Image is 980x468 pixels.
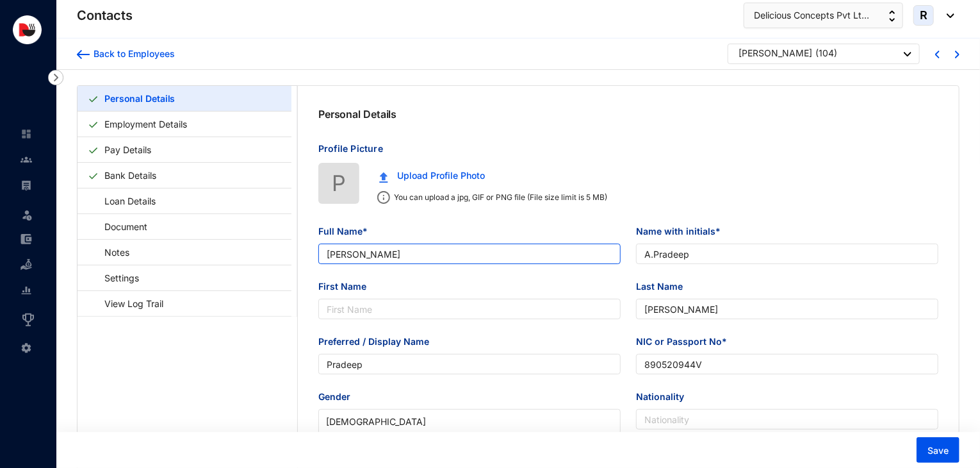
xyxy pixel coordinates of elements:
span: R [920,10,927,21]
img: expense-unselected.2edcf0507c847f3e9e96.svg [20,233,32,245]
img: home-unselected.a29eae3204392db15eaf.svg [20,128,32,140]
img: chevron-right-blue.16c49ba0fe93ddb13f341d83a2dbca89.svg [955,51,960,58]
img: award_outlined.f30b2bda3bf6ea1bf3dd.svg [20,312,36,328]
img: people-unselected.118708e94b43a90eceab.svg [20,154,32,165]
span: Upload Profile Photo [397,169,485,183]
img: loan-unselected.d74d20a04637f2d15ab5.svg [20,259,32,271]
input: NIC or Passport No* [636,354,938,374]
img: info.ad751165ce926853d1d36026adaaebbf.svg [377,191,390,204]
li: Reports [10,278,41,303]
label: Name with initials* [636,224,730,238]
img: dropdown-black.8e83cc76930a90b1a4fdb6d089b7bf3a.svg [904,52,911,56]
button: Delicious Concepts Pvt Lt... [744,3,903,28]
label: NIC or Passport No* [636,335,736,349]
label: Full Name* [318,224,377,238]
a: Back to Employees [77,47,175,60]
img: upload.c0f81fc875f389a06f631e1c6d8834da.svg [379,172,388,183]
input: Nationality [636,409,938,430]
p: ( 104 ) [815,47,837,63]
li: Contacts [10,147,41,172]
li: Home [10,121,41,147]
a: Document [88,213,152,240]
li: Expenses [10,226,41,252]
label: Last Name [636,280,692,294]
a: Notes [88,239,134,265]
div: [PERSON_NAME] [739,47,812,60]
span: P [332,166,346,200]
label: Gender [318,390,359,404]
a: Bank Details [99,162,161,188]
img: arrow-backward-blue.96c47016eac47e06211658234db6edf5.svg [77,50,90,59]
button: Upload Profile Photo [370,163,494,188]
img: payroll-unselected.b590312f920e76f0c668.svg [20,180,32,191]
a: Employment Details [99,111,192,137]
input: Full Name* [318,244,621,264]
img: settings-unselected.1febfda315e6e19643a1.svg [20,342,32,354]
img: report-unselected.e6a6b4230fc7da01f883.svg [20,285,32,296]
a: View Log Trail [88,290,168,317]
button: Save [917,437,960,463]
a: Pay Details [99,137,156,163]
span: Save [927,444,949,457]
a: Loan Details [88,188,160,214]
label: Nationality [636,390,693,404]
p: Personal Details [318,106,396,122]
label: First Name [318,280,375,294]
p: You can upload a jpg, GIF or PNG file (File size limit is 5 MB) [390,191,607,204]
input: Name with initials* [636,244,938,264]
img: up-down-arrow.74152d26bf9780fbf563ca9c90304185.svg [889,10,895,22]
input: First Name [318,299,621,319]
img: dropdown-black.8e83cc76930a90b1a4fdb6d089b7bf3a.svg [940,13,954,18]
div: Back to Employees [90,47,175,60]
li: Loan [10,252,41,278]
li: Payroll [10,172,41,198]
p: Profile Picture [318,142,938,163]
img: logo [13,15,42,44]
a: Settings [88,265,143,291]
span: Male [326,412,613,431]
a: Personal Details [99,85,180,112]
label: Preferred / Display Name [318,335,438,349]
span: Delicious Concepts Pvt Lt... [754,8,869,22]
input: Last Name [636,299,938,319]
img: nav-icon-right.af6afadce00d159da59955279c43614e.svg [48,70,63,85]
img: chevron-left-blue.0fda5800d0a05439ff8ddef8047136d5.svg [935,51,940,58]
input: Preferred / Display Name [318,354,621,374]
p: Contacts [77,6,133,24]
img: leave-unselected.2934df6273408c3f84d9.svg [20,208,33,221]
